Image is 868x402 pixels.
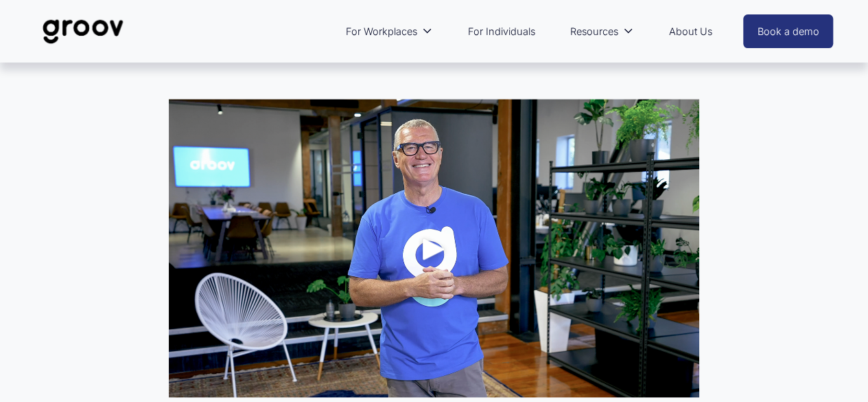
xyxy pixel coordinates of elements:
a: folder dropdown [339,16,439,47]
a: For Individuals [460,16,541,47]
a: folder dropdown [563,16,640,47]
img: Groov | Unlock Human Potential at Work and in Life [35,9,132,54]
a: Book a demo [743,14,834,48]
span: For Workplaces [346,23,417,41]
div: Play [417,232,450,265]
span: Resources [570,23,618,41]
a: About Us [661,16,718,47]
